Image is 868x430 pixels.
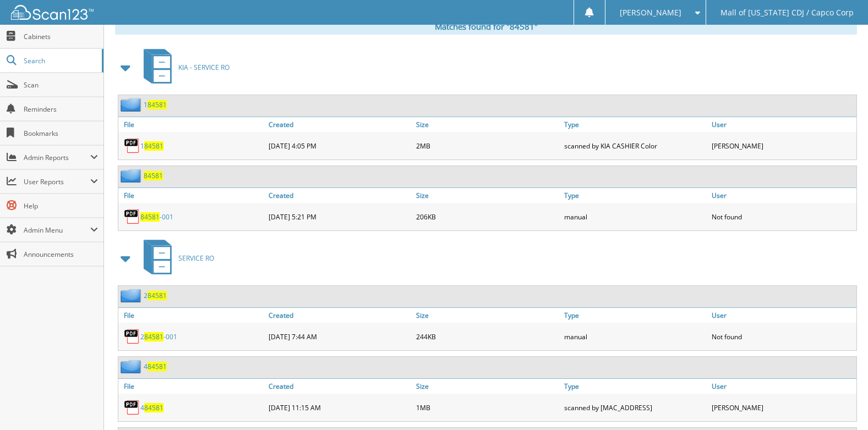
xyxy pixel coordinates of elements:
span: 84581 [148,100,167,109]
div: 2MB [413,135,561,157]
a: Created [266,379,413,394]
img: folder2.png [121,289,144,302]
div: Not found [709,326,856,348]
a: Type [561,308,709,323]
div: scanned by KIA CASHIER Color [561,135,709,157]
span: Announcements [24,250,98,259]
a: 484581 [144,362,167,371]
a: Size [413,308,561,323]
a: 84581 [144,171,163,180]
div: [DATE] 5:21 PM [266,206,413,228]
span: 84581 [148,291,167,300]
span: Search [24,56,96,65]
a: User [709,188,856,203]
a: Created [266,117,413,132]
a: User [709,308,856,323]
span: Cabinets [24,32,98,41]
a: Size [413,188,561,203]
img: folder2.png [121,360,144,373]
div: manual [561,206,709,228]
span: 84581 [148,362,167,371]
a: 184581 [144,100,167,109]
span: Help [24,201,98,211]
img: scan123-logo-white.svg [11,5,94,20]
span: [PERSON_NAME] [620,9,681,16]
div: [DATE] 4:05 PM [266,135,413,157]
a: Type [561,379,709,394]
a: User [709,117,856,132]
a: Size [413,117,561,132]
img: PDF.png [124,208,140,225]
span: Admin Menu [24,225,90,235]
span: 84581 [144,403,163,412]
div: 1MB [413,396,561,418]
span: KIA - SERVICE RO [178,63,230,72]
span: Admin Reports [24,153,90,162]
div: scanned by [MAC_ADDRESS] [561,396,709,418]
a: 184581 [140,141,163,151]
span: Scan [24,80,98,90]
span: Reminders [24,104,98,114]
div: [PERSON_NAME] [709,396,856,418]
span: 84581 [140,212,160,222]
div: Not found [709,206,856,228]
div: [DATE] 7:44 AM [266,326,413,348]
a: File [118,379,266,394]
a: Created [266,308,413,323]
div: 244KB [413,326,561,348]
div: [DATE] 11:15 AM [266,396,413,418]
img: PDF.png [124,399,140,416]
span: Bookmarks [24,129,98,138]
span: User Reports [24,177,90,186]
div: [PERSON_NAME] [709,135,856,157]
a: File [118,308,266,323]
div: 206KB [413,206,561,228]
a: 484581 [140,403,163,412]
a: 84581-001 [140,212,173,222]
span: SERVICE RO [178,253,214,263]
a: 284581-001 [140,332,177,341]
iframe: Chat Widget [813,377,868,430]
div: Matches found for "84581" [115,18,857,35]
a: SERVICE RO [137,236,214,280]
span: 84581 [144,332,163,341]
img: PDF.png [124,137,140,154]
img: folder2.png [121,98,144,112]
a: Size [413,379,561,394]
div: manual [561,326,709,348]
a: File [118,188,266,203]
img: folder2.png [121,169,144,183]
a: User [709,379,856,394]
a: Type [561,188,709,203]
a: 284581 [144,291,167,300]
span: 84581 [144,141,163,151]
a: Type [561,117,709,132]
a: File [118,117,266,132]
span: Mall of [US_STATE] CDJ / Capco Corp [720,9,854,16]
a: Created [266,188,413,203]
img: PDF.png [124,328,140,345]
a: KIA - SERVICE RO [137,46,230,89]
